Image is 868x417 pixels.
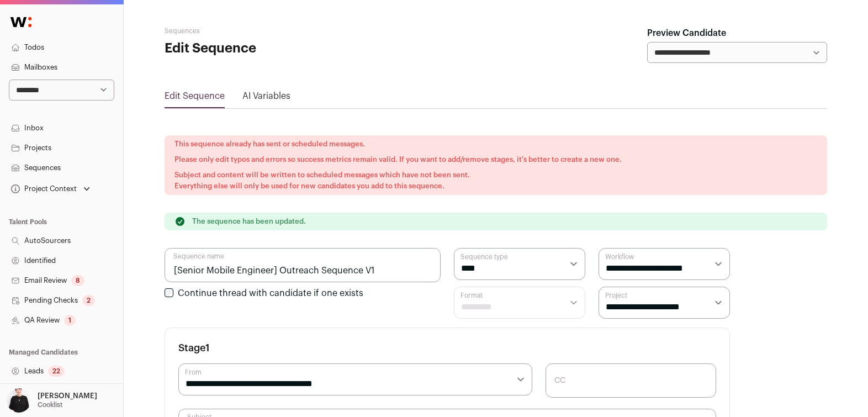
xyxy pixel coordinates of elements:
a: Edit Sequence [165,92,225,101]
p: Subject and content will be written to scheduled messages which have not been sent. Everything el... [174,170,817,192]
img: Wellfound [4,11,38,33]
input: Sequence name [165,248,441,282]
h1: Edit Sequence [165,40,385,57]
div: 22 [48,366,65,377]
button: Open dropdown [9,181,92,197]
div: 1 [64,315,76,326]
a: Sequences [165,28,200,34]
input: CC [546,363,716,398]
div: Project Context [9,184,77,193]
p: The sequence has been updated. [192,217,306,226]
p: This sequence already has sent or scheduled messages. [174,139,817,150]
label: Preview Candidate [647,27,726,40]
img: 9240684-medium_jpg [7,388,31,413]
p: [PERSON_NAME] [38,392,97,400]
button: Open dropdown [4,388,99,413]
a: AI Variables [242,92,290,101]
label: Continue thread with candidate if one exists [178,289,363,298]
h3: Stage [178,341,210,355]
div: 8 [71,275,84,286]
div: 2 [82,295,95,306]
p: Cooklist [38,400,62,409]
p: Please only edit typos and errors so success metrics remain valid. If you want to add/remove stag... [174,154,817,165]
span: 1 [205,343,210,353]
